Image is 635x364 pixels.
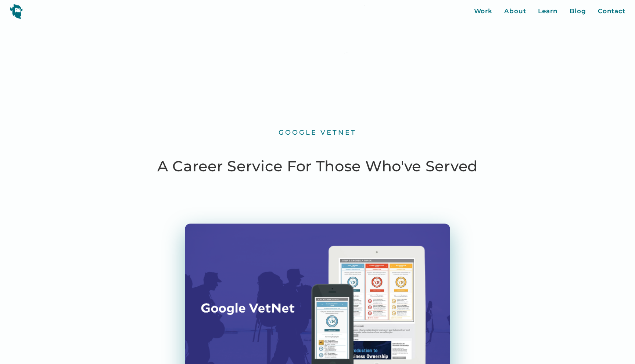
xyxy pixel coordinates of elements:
[474,7,493,16] a: Work
[279,128,356,137] div: Google VetNet
[538,7,558,16] a: Learn
[598,7,625,16] a: Contact
[10,4,23,19] img: yeti logo icon
[152,154,483,178] h1: A Career Service For Those Who've Served
[570,7,586,16] a: Blog
[504,7,526,16] a: About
